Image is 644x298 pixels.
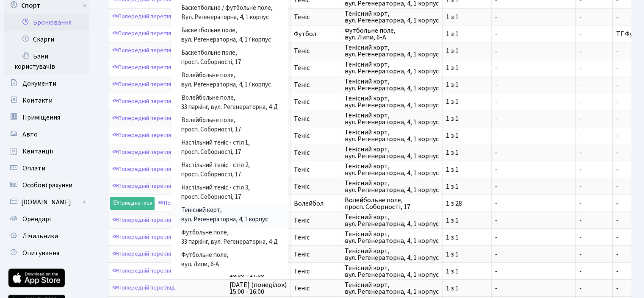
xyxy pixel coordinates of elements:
a: Попередній перегляд [110,78,177,91]
a: Попередній перегляд [110,163,177,176]
span: - [579,64,609,71]
a: Квитанції [4,143,89,160]
span: - [495,217,572,224]
span: - [616,63,619,72]
span: Теніс [294,132,337,139]
span: Тенісний корт, вул. Регенераторна, 4, 1 корпус [345,180,439,193]
span: - [495,14,572,20]
span: - [616,199,619,208]
span: - [495,81,572,88]
a: Настільний теніс - стіл 3,просп. Соборності, 17 [171,181,288,204]
a: Попередній перегляд [110,112,177,125]
a: Попередній перегляд [156,197,223,210]
span: 1 з 1 [446,285,488,292]
span: - [616,80,619,89]
span: 1 з 1 [446,115,488,122]
a: Волейбольне поле,33 паркінг, вул. Регенераторна, 4-Д [171,92,288,114]
span: - [616,165,619,174]
span: - [616,233,619,242]
span: - [495,268,572,275]
span: - [495,132,572,139]
span: 1 з 1 [446,149,488,156]
span: - [495,166,572,173]
a: Попередній перегляд [110,61,177,74]
a: Баскетбольне / футбольне поле,Вул. Регенераторна, 4, 1 корпус [171,2,288,24]
a: Баскетбольне поле,вул. Регенераторна, 4, 17 корпус [171,24,288,47]
span: Тенісний корт, вул. Регенераторна, 4, 1 корпус [345,129,439,142]
span: Теніс [294,64,337,71]
span: - [579,268,609,275]
span: - [616,284,619,293]
span: - [616,114,619,123]
span: Волейбольне поле, просп. Соборності, 17 [345,197,439,210]
a: Опитування [4,245,89,262]
span: 1 з 1 [446,251,488,258]
a: Баскетбольне поле,просп. Соборності, 17 [171,47,288,69]
span: Футбольне поле, вул. Липи, 6-А [345,27,439,41]
span: - [616,97,619,106]
a: Попередній перегляд [110,180,177,193]
span: - [579,14,609,20]
span: Опитування [22,248,59,258]
a: Оплати [4,160,89,177]
span: - [616,267,619,276]
span: Квитанції [22,147,53,156]
a: Попередній перегляд [110,231,177,244]
a: [DOMAIN_NAME] [4,194,89,211]
span: - [579,132,609,139]
a: Авто [4,126,89,143]
span: Теніс [294,149,337,156]
a: Бронювання [4,14,89,31]
span: Тенісний корт, вул. Регенераторна, 4, 1 корпус [345,163,439,176]
span: Контакти [22,96,53,105]
a: Попередній перегляд [110,44,177,57]
a: Попередній перегляд [110,281,177,295]
span: Теніс [294,14,337,20]
a: Документи [4,75,89,92]
span: - [616,46,619,56]
span: - [579,217,609,224]
span: Теніс [294,251,337,258]
a: Футбольне поле,33 паркінг, вул. Регенераторна, 4-Д [171,226,288,249]
a: Особові рахунки [4,177,89,194]
span: - [579,115,609,122]
span: Приміщення [22,113,60,122]
a: Настільний теніс - стіл 1,просп. Соборності, 17 [171,136,288,159]
span: - [579,98,609,105]
span: - [495,47,572,54]
span: Лічильники [22,231,58,241]
span: Теніс [294,285,337,292]
span: 1 з 1 [446,183,488,190]
span: Тенісний корт, вул. Регенераторна, 4, 1 корпус [345,281,439,295]
span: Теніс [294,47,337,54]
span: 1 з 1 [446,268,488,275]
span: - [495,200,572,207]
a: Скарги [4,31,89,48]
span: Теніс [294,183,337,190]
a: Попередній перегляд [110,265,177,278]
span: Тенісний корт, вул. Регенераторна, 4, 1 корпус [345,95,439,109]
span: - [579,149,609,156]
span: Авто [22,130,38,139]
span: Волейбол [294,200,337,207]
a: Бани користувачів [4,48,89,75]
span: Теніс [294,166,337,173]
span: 1 з 1 [446,98,488,105]
span: Тенісний корт, вул. Регенераторна, 4, 1 корпус [345,146,439,159]
a: Попередній перегляд [110,248,177,261]
a: Волейбольне поле,просп. Соборності, 17 [171,114,288,136]
span: - [579,31,609,37]
span: 1 з 1 [446,234,488,241]
span: Тенісний корт, вул. Регенераторна, 4, 1 корпус [345,231,439,244]
span: - [616,12,619,22]
span: 1 з 1 [446,166,488,173]
span: 1 з 1 [446,47,488,54]
a: Попередній перегляд [110,10,177,23]
span: 1 з 28 [446,200,488,207]
span: Теніс [294,234,337,241]
span: - [495,31,572,37]
span: - [579,166,609,173]
span: Теніс [294,217,337,224]
span: Тенісний корт, вул. Регенераторна, 4, 1 корпус [345,44,439,58]
span: 1 з 1 [446,132,488,139]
